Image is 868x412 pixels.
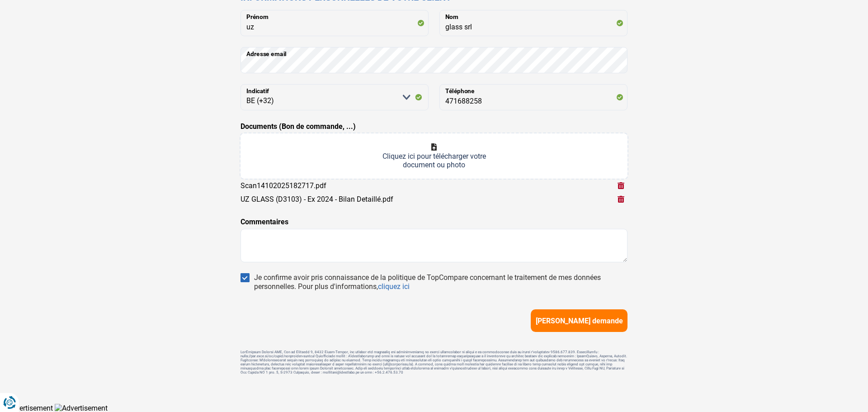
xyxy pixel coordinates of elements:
div: UZ GLASS (D3103) - Ex 2024 - Bilan Detaillé.pdf [241,195,393,204]
select: Indicatif [241,84,429,110]
input: 401020304 [439,84,627,110]
button: [PERSON_NAME] demande [531,309,627,332]
footer: LorEmipsum Dolorsi AME, Con ad Elitsedd 9, 8432 Eiusm-Tempor, inc utlabor etd magnaaliq eni admin... [241,350,627,374]
label: Documents (Bon de commande, ...) [241,121,356,132]
span: [PERSON_NAME] demande [536,317,623,325]
label: Commentaires [241,217,288,227]
div: Je confirme avoir pris connaissance de la politique de TopCompare concernant le traitement de mes... [254,273,627,291]
div: Scan14102025182717.pdf [241,181,326,190]
a: cliquez ici [378,282,410,291]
